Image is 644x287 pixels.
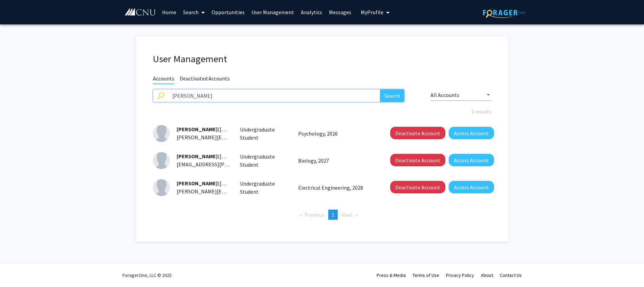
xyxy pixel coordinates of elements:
[341,211,353,218] span: Next
[123,263,172,287] div: ForagerOne, LLC © 2025
[235,152,293,169] div: Undergraduate Student
[380,89,404,102] button: Search
[449,181,494,193] button: Access Account
[180,0,208,24] a: Search
[153,152,170,169] img: Profile Picture
[361,9,383,16] span: My Profile
[298,129,375,138] p: Psychology, 2026
[208,0,248,24] a: Opportunities
[159,0,180,24] a: Home
[124,8,156,16] img: Christopher Newport University Logo
[390,154,445,166] button: Deactivate Account
[377,272,406,278] a: Press & Media
[168,89,380,102] input: Search name, email, or institution ID to access an account and make admin changes.
[177,126,309,133] span: ([PERSON_NAME].[PERSON_NAME].23)
[446,272,474,278] a: Privacy Policy
[430,92,459,98] span: All Accounts
[305,211,325,218] span: Previous
[153,179,170,196] img: Profile Picture
[298,157,375,165] p: Biology, 2027
[148,107,496,116] div: 3 results
[235,180,293,196] div: Undergraduate Student
[177,153,218,160] span: [PERSON_NAME]
[413,272,439,278] a: Terms of Use
[153,75,174,84] span: Accounts
[449,127,494,139] button: Access Account
[180,75,230,83] span: Deactivated Accounts
[483,7,525,18] img: ForagerOne Logo
[298,184,375,192] p: Electrical Engineering, 2028
[153,210,491,220] ul: Pagination
[390,181,445,193] button: Deactivate Account
[153,53,491,65] h1: User Management
[177,134,340,141] span: [PERSON_NAME][EMAIL_ADDRESS][PERSON_NAME][DOMAIN_NAME]
[449,154,494,166] button: Access Account
[332,211,334,218] span: 1
[177,180,218,187] span: [PERSON_NAME]
[5,257,29,282] iframe: Chat
[177,188,340,195] span: [PERSON_NAME][EMAIL_ADDRESS][PERSON_NAME][DOMAIN_NAME]
[177,161,299,168] span: [EMAIL_ADDRESS][PERSON_NAME][DOMAIN_NAME]
[177,180,309,187] span: ([PERSON_NAME].[PERSON_NAME].24)
[177,153,318,160] span: ([GEOGRAPHIC_DATA][PERSON_NAME].23)
[500,272,522,278] a: Contact Us
[177,126,218,133] span: [PERSON_NAME]
[390,127,445,139] button: Deactivate Account
[481,272,493,278] a: About
[153,125,170,142] img: Profile Picture
[248,0,297,24] a: User Management
[297,0,326,24] a: Analytics
[326,0,355,24] a: Messages
[235,125,293,142] div: Undergraduate Student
